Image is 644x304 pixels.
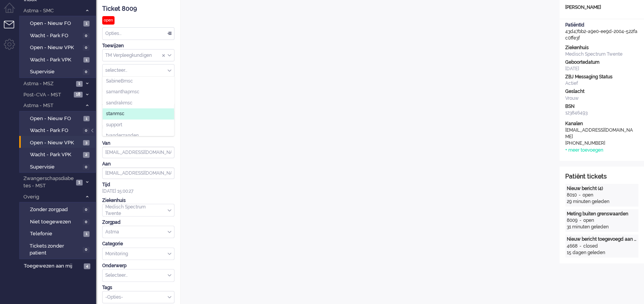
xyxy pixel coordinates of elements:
div: Actief [565,80,638,87]
span: 0 [83,207,90,213]
div: [PHONE_NUMBER] [565,140,634,147]
span: Astma - MST [22,102,82,109]
div: Kanalen [565,121,638,127]
span: Supervisie [30,68,81,76]
span: Zonder zorgpad [30,206,81,213]
div: - [577,192,583,198]
div: Toewijzen [102,43,174,49]
div: 4668 [567,243,578,249]
div: 31 minuten geleden [567,224,637,230]
span: Zwangerschapsdiabetes - MST [22,175,74,189]
a: Wacht - Park VPK 1 [22,55,95,64]
span: Wacht - Park FO [30,127,81,134]
li: Tickets menu [4,21,21,38]
span: Wacht - Park VPK [30,56,81,64]
div: closed [583,243,598,249]
span: Toegewezen aan mij [24,263,81,270]
a: Open - Nieuw VPK 0 [22,43,95,51]
span: Telefonie [30,230,81,238]
span: 0 [83,69,90,75]
div: [PERSON_NAME] [559,4,644,11]
li: support [103,119,174,131]
div: Nieuw bericht (4) [567,185,637,192]
span: 0 [83,164,90,170]
span: samanthapmsc [106,89,139,95]
a: Telefonie 1 [22,229,95,238]
a: Open - Nieuw FO 1 [22,19,95,27]
span: support [106,122,122,128]
span: 1 [83,231,90,237]
li: samanthapmsc [103,86,174,97]
span: 0 [83,45,90,51]
div: open [583,192,593,198]
span: Open - Nieuw VPK [30,44,81,51]
div: Nieuw bericht toegevoegd aan gesprek [567,236,637,243]
span: 4 [84,263,90,269]
div: Medisch Spectrum Twente [565,51,638,58]
span: SabineBmsc [106,78,133,84]
li: SabineBmsc [103,76,174,87]
span: 0 [83,33,90,39]
div: ZBJ Messaging Status [565,74,638,80]
div: 8009 [567,217,578,224]
span: 3 [83,140,90,146]
div: Ticket 8009 [102,5,174,13]
span: stanmsc [106,111,124,117]
span: sandrakmsc [106,100,133,106]
li: tvanderzanden [103,130,174,141]
div: + meer toevoegen [565,147,603,154]
div: 15 dagen geleden [567,249,637,256]
span: 1 [83,21,90,26]
div: [DATE] 15:00:27 [102,182,174,195]
a: Toegewezen aan mij 4 [22,261,96,270]
div: open [102,16,115,25]
div: Select Tags [102,291,174,304]
span: 18 [74,92,83,97]
body: Rich Text Area. Press ALT-0 for help. [3,3,363,17]
span: 1 [76,180,83,185]
div: Patiënt tickets [565,172,638,181]
div: Tijd [102,182,174,188]
div: 123846493 [565,110,638,116]
span: 0 [83,219,90,225]
a: Wacht - Park FO 0 [22,31,95,40]
span: Astma - MSZ [22,80,74,88]
div: - [578,243,583,249]
span: Niet toegewezen [30,218,81,226]
span: Wacht - Park FO [30,32,81,40]
div: [DATE] [565,66,638,72]
div: Zorgpad [102,219,174,226]
div: BSN [565,103,638,110]
span: Open - Nieuw VPK [30,139,81,147]
div: 8010 [567,192,577,198]
div: [EMAIL_ADDRESS][DOMAIN_NAME] [565,127,634,140]
span: 2 [83,152,90,158]
a: Supervisie 0 [22,67,95,76]
span: 1 [83,57,90,63]
span: 0 [83,247,90,253]
span: Overig [22,193,82,201]
span: Open - Nieuw FO [30,20,81,27]
a: Zonder zorgpad 0 [22,205,95,213]
a: Wacht - Park VPK 2 [22,150,95,159]
div: Ziekenhuis [102,197,174,204]
div: open [583,217,594,224]
span: Wacht - Park VPK [30,151,81,159]
a: Open - Nieuw FO 1 [22,114,95,122]
div: Assign Group [102,49,174,62]
a: Open - Nieuw VPK 3 [22,138,95,147]
div: Onderwerp [102,263,174,269]
div: Assign User [102,64,174,77]
span: Astma - SMC [22,7,82,15]
div: Tags [102,284,174,291]
a: Wacht - Park FO 0 [22,126,95,134]
div: Ziekenhuis [565,45,638,51]
span: Supervisie [30,164,81,171]
div: 29 minuten geleden [567,198,637,205]
div: Vrouw [565,95,638,102]
div: Categorie [102,241,174,247]
div: Geslacht [565,88,638,95]
div: Van [102,140,174,147]
div: Meting buiten grenswaarden [567,211,637,217]
a: Niet toegewezen 0 [22,217,95,226]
